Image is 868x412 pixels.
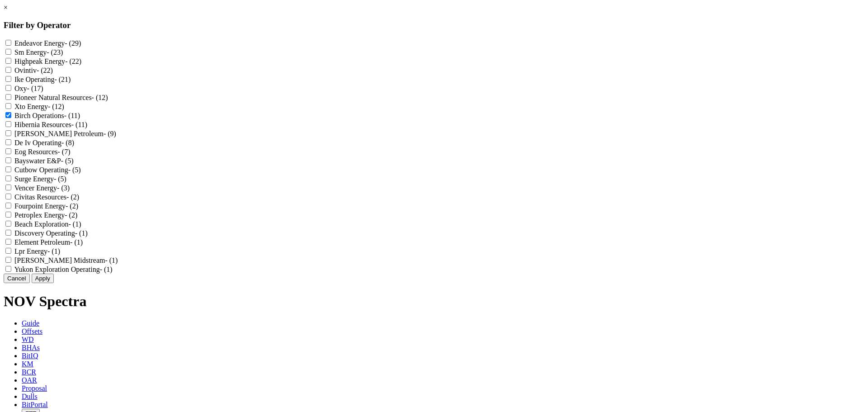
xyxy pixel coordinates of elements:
[47,48,63,56] span: - (23)
[71,121,87,128] span: - (11)
[57,184,70,192] span: - (3)
[14,238,83,246] label: Element Petroleum
[14,157,74,165] label: Bayswater E&P
[70,238,83,246] span: - (1)
[14,103,64,110] label: Xto Energy
[61,157,74,165] span: - (5)
[65,211,77,219] span: - (2)
[14,211,77,219] label: Petroplex Energy
[22,327,42,335] span: Offsets
[14,220,81,228] label: Beach Exploration
[14,85,43,92] label: Oxy
[22,384,47,392] span: Proposal
[37,66,53,74] span: - (22)
[58,148,71,156] span: - (7)
[54,175,66,183] span: - (5)
[14,166,81,174] label: Cutbow Operating
[105,256,118,264] span: - (1)
[47,247,60,255] span: - (1)
[22,376,37,384] span: OAR
[14,202,78,210] label: Fourpoint Energy
[4,274,30,283] button: Cancel
[22,319,39,327] span: Guide
[14,112,80,119] label: Birch Operations
[22,393,38,400] span: Dulls
[14,39,81,47] label: Endeavor Energy
[66,193,79,201] span: - (2)
[14,193,79,201] label: Civitas Resources
[14,66,53,74] label: Ovintiv
[22,344,40,351] span: BHAs
[14,121,87,128] label: Hibernia Resources
[14,229,88,237] label: Discovery Operating
[14,247,60,255] label: Lpr Energy
[14,57,81,65] label: Highpeak Energy
[22,401,48,408] span: BitPortal
[14,139,74,147] label: De Iv Operating
[65,39,81,47] span: - (29)
[32,274,54,283] button: Apply
[75,229,88,237] span: - (1)
[27,85,43,92] span: - (17)
[14,265,112,273] label: Yukon Exploration Operating
[48,103,64,110] span: - (12)
[92,94,108,101] span: - (12)
[14,148,71,156] label: Eog Resources
[65,57,81,65] span: - (22)
[22,360,33,368] span: KM
[69,220,81,228] span: - (1)
[14,175,66,183] label: Surge Energy
[14,130,116,137] label: [PERSON_NAME] Petroleum
[22,336,34,343] span: WD
[14,48,63,56] label: Sm Energy
[61,139,74,147] span: - (8)
[66,202,78,210] span: - (2)
[14,256,118,264] label: [PERSON_NAME] Midstream
[14,184,70,192] label: Vencer Energy
[4,293,864,310] h1: NOV Spectra
[14,94,108,101] label: Pioneer Natural Resources
[100,265,113,273] span: - (1)
[14,76,71,83] label: Ike Operating
[68,166,81,174] span: - (5)
[4,4,8,11] a: ×
[104,130,116,137] span: - (9)
[64,112,80,119] span: - (11)
[54,76,71,83] span: - (21)
[4,20,864,30] h3: Filter by Operator
[22,352,38,360] span: BitIQ
[22,368,36,376] span: BCR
